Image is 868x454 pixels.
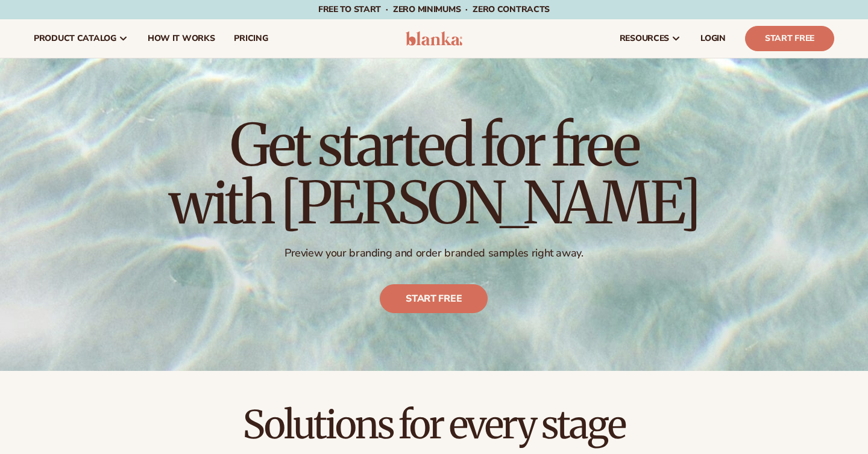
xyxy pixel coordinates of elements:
a: Start Free [745,26,834,51]
p: Preview your branding and order branded samples right away. [169,246,699,260]
span: How It Works [148,34,215,43]
img: logo [406,31,463,46]
a: How It Works [138,19,225,58]
h1: Get started for free with [PERSON_NAME] [169,116,699,232]
span: Free to start · ZERO minimums · ZERO contracts [318,4,550,15]
h2: Solutions for every stage [34,405,834,445]
a: resources [610,19,691,58]
a: Start free [380,284,488,313]
span: LOGIN [700,34,726,43]
a: pricing [224,19,277,58]
a: LOGIN [691,19,735,58]
span: pricing [234,34,268,43]
a: product catalog [24,19,138,58]
span: resources [620,34,669,43]
span: product catalog [34,34,116,43]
